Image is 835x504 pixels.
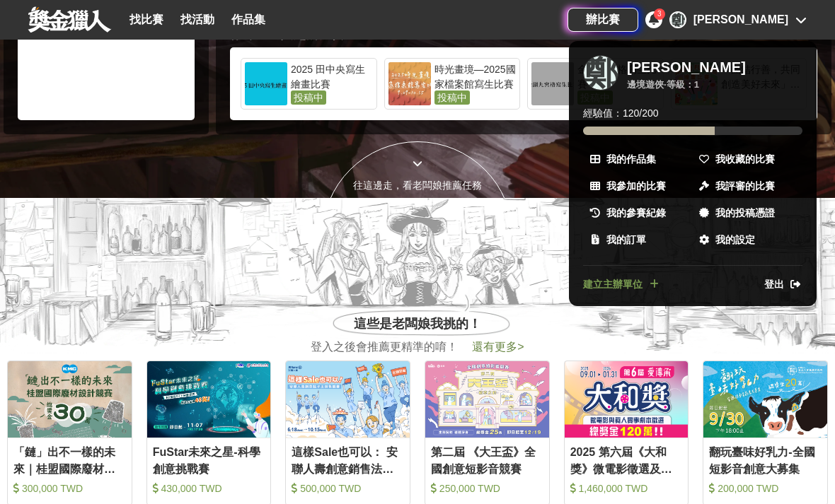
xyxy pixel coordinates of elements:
[583,277,661,292] a: 建立主辦單位
[568,8,638,32] a: 辦比賽
[583,106,659,121] span: 經驗值： 120 / 200
[584,200,693,225] a: 我的參賽紀錄
[606,179,666,194] span: 我參加的比賽
[693,173,802,199] a: 我評審的比賽
[693,227,802,252] a: 我的設定
[667,78,699,92] div: 等級： 1
[606,206,666,221] span: 我的參賽紀錄
[715,233,755,247] span: 我的設定
[664,78,667,92] span: ·
[584,146,693,172] a: 我的作品集
[606,233,646,247] span: 我的訂單
[764,277,802,292] a: 登出
[627,78,664,92] div: 邊境遊俠
[627,59,746,76] div: [PERSON_NAME]
[693,146,802,172] a: 我收藏的比賽
[715,179,775,194] span: 我評審的比賽
[584,173,693,199] a: 我參加的比賽
[715,152,775,167] span: 我收藏的比賽
[606,152,656,167] span: 我的作品集
[583,55,618,90] div: 鄭
[715,206,775,221] span: 我的投稿憑證
[764,277,784,292] span: 登出
[584,227,693,252] a: 我的訂單
[693,200,802,225] a: 我的投稿憑證
[583,277,643,292] span: 建立主辦單位
[657,10,662,18] span: 3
